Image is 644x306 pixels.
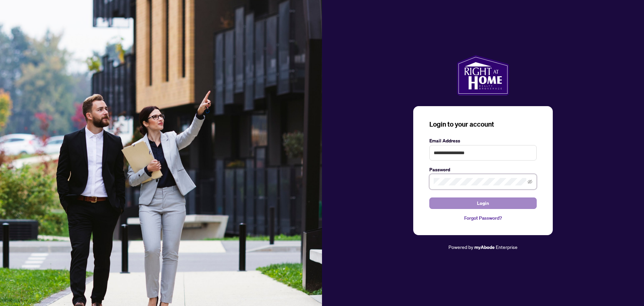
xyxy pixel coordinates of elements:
[496,244,518,250] span: Enterprise
[429,120,537,129] h3: Login to your account
[528,179,532,184] span: eye-invisible
[474,244,495,251] a: myAbode
[429,166,537,173] label: Password
[429,198,537,209] button: Login
[429,214,537,222] a: Forgot Password?
[448,244,473,250] span: Powered by
[477,198,489,209] span: Login
[457,55,509,95] img: ma-logo
[429,137,537,144] label: Email Address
